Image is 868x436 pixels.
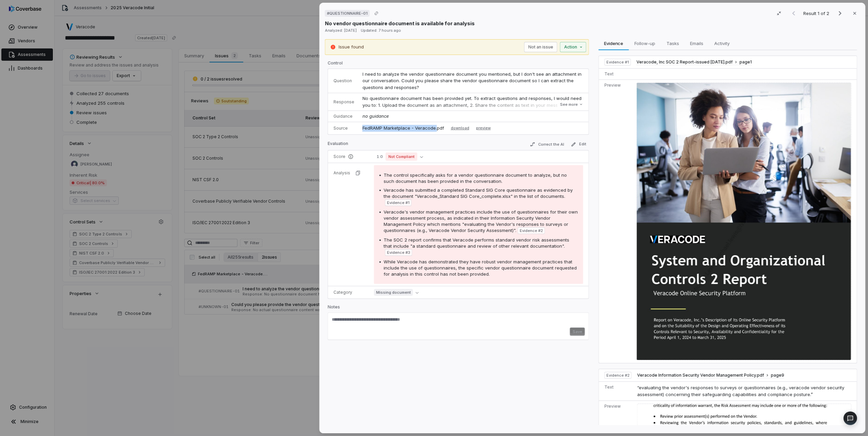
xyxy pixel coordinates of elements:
span: Analyzed: [DATE] [325,28,357,33]
p: No questionnaire document has been provided yet. To extract questions and responses, I would need... [362,95,583,115]
span: Evidence # 2 [606,373,630,378]
button: See more [558,98,585,111]
span: Not Compliant [386,152,417,161]
td: Preview [599,79,634,363]
p: Result 1 of 2 [803,10,830,17]
span: While Veracode has demonstrated they have robust vendor management practices that include the use... [384,259,577,277]
span: Veracode's vendor management practices include the use of questionnaires for their own vendor ass... [384,209,578,233]
button: Next result [833,9,847,17]
span: Evidence [602,39,626,48]
span: page 9 [771,373,784,378]
p: Evaluation [328,141,348,149]
span: The SOC 2 report confirms that Veracode performs standard vendor risk assessments that include "a... [384,237,569,249]
button: Not an issue [524,42,557,52]
span: Follow-up [632,39,658,48]
span: Veracode Information Security Vendor Management Policy.pdf [637,373,764,378]
span: Veracode, Inc SOC 2 Report-issued [DATE].pdf [636,59,733,65]
span: “evaluating the vendor's responses to surveys or questionnaires (e.g., veracode vendor security a... [637,385,844,397]
p: Control [328,60,589,69]
td: Text [599,382,634,401]
button: download [448,124,472,132]
span: Evidence # 2 [520,228,543,233]
button: Correct the AI [527,140,567,148]
span: Missing document [374,289,413,296]
p: Notes [328,304,589,313]
p: Issue found [338,44,364,50]
p: Question [333,78,354,84]
button: Copy link [370,7,382,19]
span: page 1 [739,59,752,65]
span: Tasks [664,39,682,48]
span: Emails [687,39,706,48]
span: Evidence # 1 [606,59,629,65]
button: Edit [568,140,589,148]
span: Activity [711,39,732,48]
button: Action [560,42,586,52]
img: f812c13be68c4f88b259b183f062d0a0_original.jpg_w1200.jpg [636,83,851,361]
span: Evidence # 1 [387,200,409,205]
span: The control specifically asks for a vendor questionnaire document to analyze, but no such documen... [384,172,567,184]
p: Source [333,126,354,131]
span: no guidance [362,113,389,119]
p: No vendor questionnaire document is available for analysis [325,20,475,27]
p: Score [333,154,366,159]
button: preview [476,124,491,132]
button: Veracode, Inc SOC 2 Report-issued [DATE].pdfpage1 [636,59,752,65]
button: 1.0Not Compliant [374,152,426,161]
button: Veracode Information Security Vendor Management Policy.pdfpage9 [637,373,784,378]
p: Category [333,290,366,295]
span: Veracode has submitted a completed Standard SIG Core questionnaire as evidenced by the document "... [384,187,573,199]
span: Evidence # 3 [387,250,410,255]
p: Guidance [333,114,354,119]
span: Updated: 7 hours ago [361,28,401,33]
td: Text [599,68,634,79]
span: # QUESTIONNAIRE-01 [327,11,367,16]
span: I need to analyze the vendor questionnaire document you mentioned, but I don't see an attachment ... [362,71,583,90]
p: Analysis [333,170,350,176]
p: Response [333,99,354,105]
p: FedRAMP Marketplace - Veracode.pdf [362,125,444,132]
